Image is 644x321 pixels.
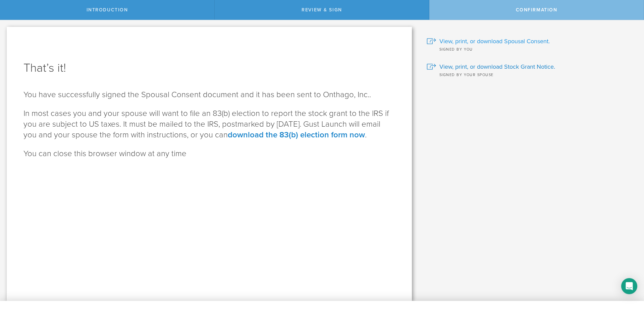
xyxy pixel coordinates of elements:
div: Signed by you [427,46,634,52]
p: You have successfully signed the Spousal Consent document and it has been sent to Onthago, Inc.. [23,89,395,100]
span: Confirmation [516,7,557,13]
p: You can close this browser window at any time [23,148,395,159]
span: View, print, or download Stock Grant Notice. [439,62,555,71]
span: Review & Sign [302,7,342,13]
a: download the 83(b) election form now [228,130,365,140]
span: Introduction [87,7,128,13]
h1: That’s it! [23,60,395,76]
div: Signed by your spouse [427,71,634,78]
span: View, print, or download Spousal Consent. [439,37,550,46]
p: In most cases you and your spouse will want to file an 83(b) election to report the stock grant t... [23,108,395,140]
div: Open Intercom Messenger [621,278,637,294]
